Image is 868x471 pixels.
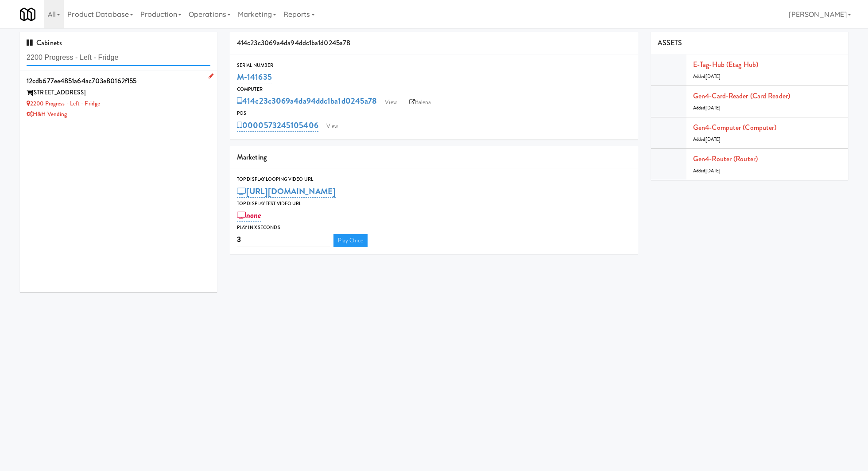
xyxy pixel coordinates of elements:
[237,152,267,162] span: Marketing
[693,91,790,101] a: Gen4-card-reader (Card Reader)
[27,74,210,88] div: 12cdb677ee4851a64ac703e80162f155
[380,96,401,109] a: View
[237,109,631,118] div: POS
[705,105,721,111] span: [DATE]
[237,95,377,107] a: 414c23c3069a4da94ddc1ba1d0245a78
[693,73,721,80] span: Added
[693,105,721,111] span: Added
[237,61,631,70] div: Serial Number
[237,209,261,222] a: none
[27,50,210,66] input: Search cabinets
[27,110,67,118] a: H&H Vending
[237,85,631,94] div: Computer
[705,136,721,143] span: [DATE]
[237,175,631,184] div: Top Display Looping Video Url
[20,71,217,124] li: 12cdb677ee4851a64ac703e80162f155[STREET_ADDRESS] 2200 Progress - Left - FridgeH&H Vending
[693,136,721,143] span: Added
[705,73,721,80] span: [DATE]
[693,154,758,164] a: Gen4-router (Router)
[405,96,436,109] a: Balena
[27,87,210,98] div: [STREET_ADDRESS]
[237,119,318,132] a: 0000573245105406
[237,223,631,232] div: Play in X seconds
[20,7,35,22] img: Micromart
[333,234,368,247] a: Play Once
[322,120,342,133] a: View
[693,59,758,70] a: E-tag-hub (Etag Hub)
[237,185,336,198] a: [URL][DOMAIN_NAME]
[230,32,638,54] div: 414c23c3069a4da94ddc1ba1d0245a78
[658,38,682,48] span: ASSETS
[693,122,776,132] a: Gen4-computer (Computer)
[27,99,100,108] a: 2200 Progress - Left - Fridge
[237,71,272,83] a: M-141635
[237,199,631,208] div: Top Display Test Video Url
[693,167,721,174] span: Added
[705,167,721,174] span: [DATE]
[27,38,62,48] span: Cabinets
